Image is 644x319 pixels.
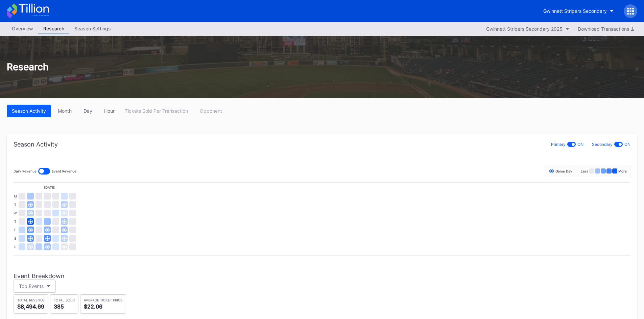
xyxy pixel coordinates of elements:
a: Overview [7,24,38,34]
div: [DATE] [44,185,55,189]
div: S [14,235,16,242]
div: T [14,201,17,208]
button: Day [78,105,97,117]
div: M [14,193,17,200]
button: Gwinnett Stripers Secondary 2025 [483,24,573,33]
div: 385 [54,303,75,310]
button: Gwinnett Stripers Secondary [538,5,619,17]
button: Top Events [14,280,56,293]
div: Secondary ON [592,141,630,148]
a: Season Settings [69,24,116,34]
div: Top Events [19,283,44,289]
button: Download Transactions [574,24,637,33]
div: Game Day [549,169,572,173]
button: Month [53,105,77,117]
div: Less More [581,168,627,174]
div: Average Ticket Price [84,298,122,302]
div: Gwinnett Stripers Secondary 2025 [486,26,563,32]
div: F [14,227,16,233]
div: Month [58,108,72,114]
div: Season Activity [14,141,58,148]
a: Research [38,24,69,34]
div: $22.06 [84,303,122,310]
div: Day [84,108,92,114]
div: Gwinnett Stripers Secondary [543,8,607,14]
div: W [14,210,17,216]
div: T [14,218,17,225]
div: Hour [104,108,115,114]
button: Hour [99,105,120,117]
div: Daily Revenue Event Revenue [14,168,76,175]
div: S [14,243,16,250]
div: Primary ON [551,141,583,148]
button: Season Activity [7,105,51,117]
div: Event Breakdown [14,272,630,280]
div: Download Transactions [578,26,634,32]
div: $8,494.69 [17,303,45,310]
div: Total Revenue [17,298,45,302]
div: Total Sold [54,298,75,302]
div: Season Activity [12,108,46,114]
